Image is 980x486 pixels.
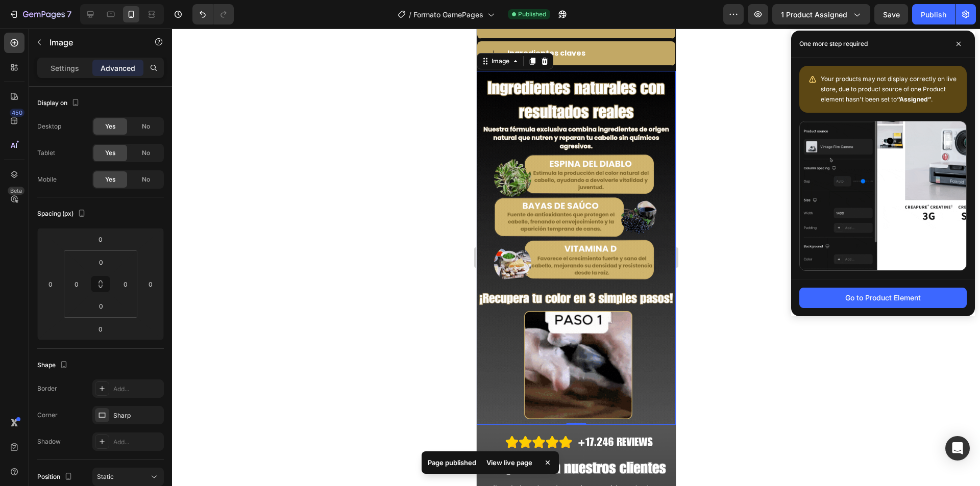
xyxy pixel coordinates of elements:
button: Static [92,468,164,486]
button: 1 product assigned [772,4,870,24]
span: Static [97,473,114,480]
input: 0px [118,276,133,292]
button: Save [874,4,908,24]
p: Image [50,36,136,48]
div: Border [37,384,57,393]
div: Shadow [37,437,61,446]
div: Beta [8,187,24,195]
div: Position [37,470,75,484]
span: No [142,175,150,184]
b: “Assigned” [897,95,931,103]
div: Spacing (px) [37,207,88,221]
div: Go to Product Element [845,292,921,303]
div: Desktop [37,122,61,131]
span: Your products may not display correctly on live store, due to product source of one Product eleme... [821,75,957,103]
div: Corner [37,411,58,420]
div: Tablet [37,148,55,158]
span: Yes [105,122,115,131]
span: No [142,122,150,131]
input: 0px [69,276,84,292]
div: Add... [113,385,161,394]
button: Publish [912,4,955,24]
div: Mobile [37,175,57,184]
p: 7 [67,8,71,20]
p: Settings [51,63,79,73]
span: Yes [105,148,115,158]
input: 0 [90,321,111,337]
div: Display on [37,96,82,110]
span: 1 product assigned [781,9,847,20]
p: One more step required [799,39,868,49]
div: Shape [37,359,70,372]
p: Page published [428,457,476,468]
span: Save [883,10,900,19]
span: Published [518,10,546,19]
span: Formato GamePages [413,9,483,20]
div: Sharp [113,411,161,420]
input: 0 [143,276,158,292]
input: 0 [90,232,111,247]
div: View live page [480,455,538,470]
span: / [409,9,411,20]
input: 0 [43,276,58,292]
button: 7 [4,4,76,24]
span: No [142,148,150,158]
div: Add... [113,438,161,447]
input: 0px [91,298,111,314]
iframe: Design area [477,29,676,486]
input: 0px [91,254,111,270]
span: Yes [105,175,115,184]
button: Go to Product Element [799,288,967,308]
div: Undo/Redo [192,4,234,24]
div: 450 [10,109,24,117]
div: Publish [921,9,946,20]
div: Open Intercom Messenger [945,436,970,461]
p: Advanced [101,63,135,73]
